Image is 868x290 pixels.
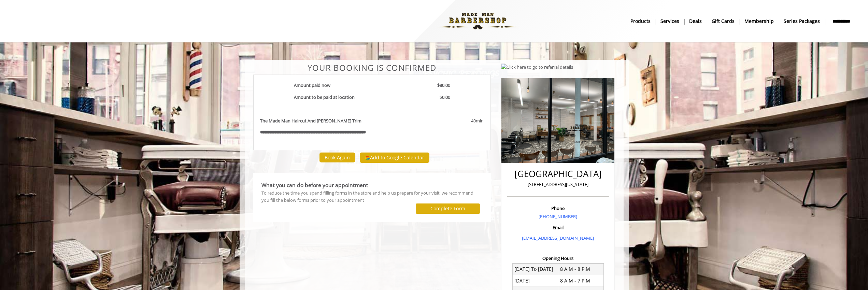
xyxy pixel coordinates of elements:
a: Productsproducts [626,16,656,26]
td: 8 A.M - 8 P.M [558,263,604,275]
td: [DATE] [512,275,558,287]
h3: Email [509,225,607,230]
b: products [630,17,651,25]
a: MembershipMembership [740,16,779,26]
a: [PHONE_NUMBER] [539,213,577,220]
div: To reduce the time you spend filling forms in the store and help us prepare for your visit, we re... [262,189,483,204]
a: DealsDeals [684,16,707,26]
b: Deals [689,17,702,25]
button: Book Again [319,153,355,162]
button: Add to Google Calendar [360,153,429,163]
label: Complete Form [430,206,465,211]
a: [EMAIL_ADDRESS][DOMAIN_NAME] [522,235,594,241]
b: gift cards [712,17,735,25]
a: Gift cardsgift cards [707,16,740,26]
p: [STREET_ADDRESS][US_STATE] [509,181,607,188]
h2: [GEOGRAPHIC_DATA] [509,169,607,179]
b: $0.00 [440,94,450,100]
a: ServicesServices [656,16,684,26]
b: Membership [744,17,774,25]
h3: Opening Hours [507,256,609,261]
img: Click here to go to referral details [501,64,573,71]
b: What you can do before your appointment [262,181,369,189]
td: [DATE] To [DATE] [512,263,558,275]
td: 8 A.M - 7 P.M [558,275,604,287]
b: The Made Man Haircut And [PERSON_NAME] Trim [260,117,362,124]
b: $80.00 [437,82,450,88]
b: Series packages [784,17,820,25]
b: Amount paid now [294,82,330,88]
button: Complete Form [416,203,480,213]
b: Services [660,17,679,25]
b: Amount to be paid at location [294,94,355,100]
h3: Phone [509,206,607,211]
div: 40min [416,117,484,124]
center: Your Booking is confirmed [253,63,491,72]
img: Made Man Barbershop logo [431,2,525,40]
a: Series packagesSeries packages [779,16,825,26]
